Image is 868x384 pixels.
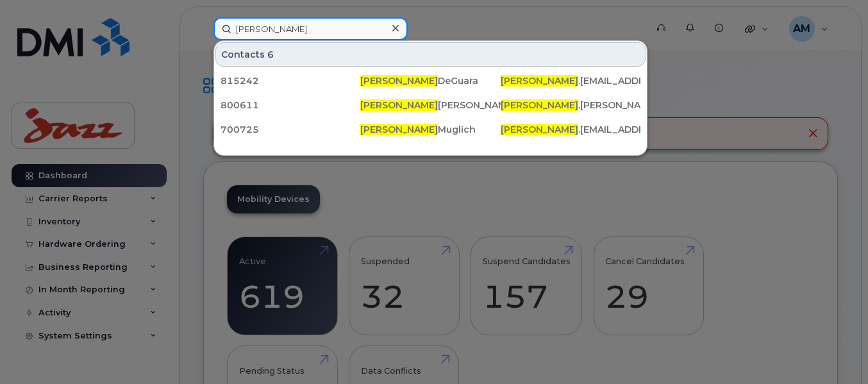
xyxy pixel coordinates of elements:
[501,124,578,135] span: [PERSON_NAME]
[501,75,578,87] span: [PERSON_NAME]
[360,75,438,87] span: [PERSON_NAME]
[501,99,640,112] div: .[PERSON_NAME][EMAIL_ADDRESS][DOMAIN_NAME]
[360,99,438,111] span: [PERSON_NAME]
[215,118,646,141] a: 700725[PERSON_NAME]Muglich[PERSON_NAME].[EMAIL_ADDRESS][DOMAIN_NAME]
[501,123,640,136] div: .[EMAIL_ADDRESS][DOMAIN_NAME]
[360,123,500,136] div: Muglich
[215,42,646,67] div: Contacts
[221,99,360,112] div: 800611
[215,94,646,117] a: 800611[PERSON_NAME][PERSON_NAME][PERSON_NAME].[PERSON_NAME][EMAIL_ADDRESS][DOMAIN_NAME]
[215,69,646,92] a: 815242[PERSON_NAME]DeGuara[PERSON_NAME].[EMAIL_ADDRESS][DOMAIN_NAME]
[360,124,438,135] span: [PERSON_NAME]
[267,48,274,61] span: 6
[221,74,360,87] div: 815242
[501,99,578,111] span: [PERSON_NAME]
[501,74,640,87] div: .[EMAIL_ADDRESS][DOMAIN_NAME]
[221,123,360,136] div: 700725
[360,99,500,112] div: [PERSON_NAME]
[360,74,500,87] div: DeGuara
